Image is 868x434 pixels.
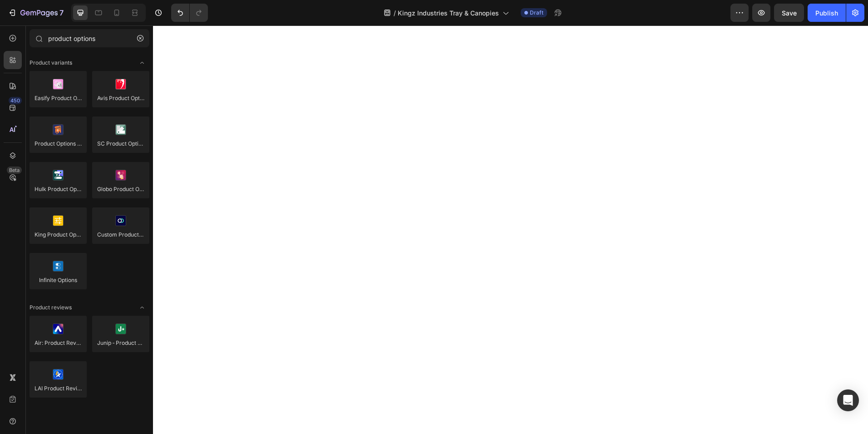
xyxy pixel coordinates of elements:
[135,56,149,70] span: Toggle open
[171,4,208,22] div: Undo/Redo
[135,300,149,315] span: Toggle open
[59,7,64,18] p: 7
[394,8,396,18] span: /
[30,303,72,312] span: Product reviews
[9,97,22,104] div: 450
[782,9,797,17] span: Save
[30,29,149,47] input: Search Shopify Apps
[808,4,846,22] button: Publish
[7,167,22,174] div: Beta
[530,9,543,17] span: Draft
[153,25,868,434] iframe: Design area
[815,8,838,18] div: Publish
[4,4,68,22] button: 7
[837,389,859,411] div: Open Intercom Messenger
[30,59,72,67] span: Product variants
[774,4,804,22] button: Save
[398,8,499,18] span: Kingz Industries Tray & Canopies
